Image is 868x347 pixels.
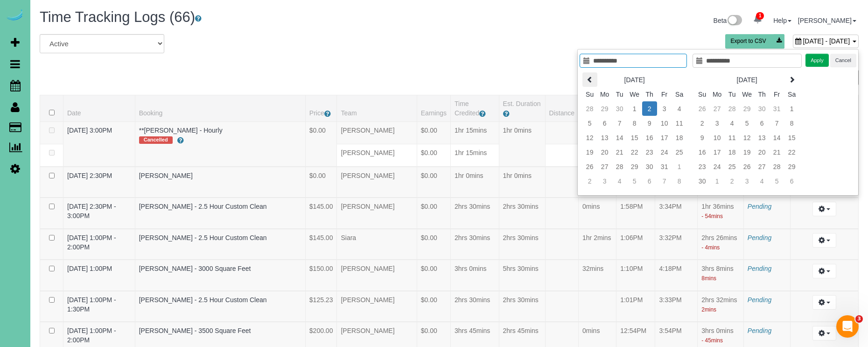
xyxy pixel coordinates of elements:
td: 7 [770,116,784,130]
th: Date [63,95,135,121]
td: Distance [545,229,578,260]
td: 21 [770,145,784,159]
th: Tu [725,87,740,101]
td: Time Credited [451,167,499,198]
td: 27 [755,159,770,174]
td: 26 [582,159,597,174]
td: 19 [740,145,755,159]
a: [PERSON_NAME] [798,17,856,24]
td: 22 [784,145,799,159]
td: Team [337,144,417,167]
td: 1 [784,101,799,116]
td: 29 [784,159,799,174]
td: Status [743,260,790,291]
td: 8 [784,116,799,130]
td: 6 [784,174,799,188]
a: [PERSON_NAME] - 2.5 Hour Custom Clean [139,203,267,210]
td: 30 [642,159,657,174]
td: 24 [710,159,725,174]
td: Time Reported [698,260,744,291]
td: 17 [657,130,672,145]
td: 22 [627,145,642,159]
td: Date [63,229,135,260]
td: 17 [710,145,725,159]
td: 3 [597,174,612,188]
td: 9 [642,116,657,130]
a: Pending [748,203,771,210]
td: Earnings [417,121,450,144]
th: Su [695,87,710,101]
td: 29 [597,101,612,116]
td: Checked Out [655,198,698,229]
th: [DATE] [597,72,672,87]
td: 12 [740,130,755,145]
td: Date [63,198,135,229]
td: 15 [627,130,642,145]
td: 23 [695,159,710,174]
td: 3 [740,174,755,188]
th: Est. Duration [499,95,545,121]
td: 5 [627,174,642,188]
td: Earnings [417,144,450,167]
td: 1 [672,159,687,174]
td: Distance [545,291,578,322]
td: 5 [740,116,755,130]
td: Booking [135,167,305,198]
td: 14 [770,130,784,145]
td: Date [63,260,135,291]
td: 16 [695,145,710,159]
th: Earnings [417,95,450,121]
td: Travel Time [579,260,616,291]
a: [DATE] 1:00PM - 2:00PM [67,327,116,344]
td: 4 [755,174,770,188]
th: Sa [672,87,687,101]
a: Pending [748,265,771,272]
a: Help [773,17,791,24]
th: Price [305,95,337,121]
th: Distance [545,95,578,121]
td: Distance [545,144,578,167]
td: Booking [135,260,305,291]
th: We [627,87,642,101]
td: 14 [612,130,627,145]
td: Checked In [616,291,655,322]
a: [DATE] 2:30PM - 3:00PM [67,203,116,220]
td: Distance [545,121,578,144]
td: Time Reported [698,291,744,322]
small: 8mins [701,275,716,282]
a: Pending [748,327,771,334]
td: Checked In [616,260,655,291]
th: Th [755,87,770,101]
td: 30 [612,101,627,116]
td: 28 [612,159,627,174]
td: 10 [710,130,725,145]
td: Est. Duration [499,291,545,322]
a: [DATE] 1:00PM - 2:00PM [67,234,116,251]
td: 23 [642,145,657,159]
span: Cancelled [139,136,173,144]
td: 6 [642,174,657,188]
th: Th [642,87,657,101]
button: Export to CSV [725,34,784,49]
a: **[PERSON_NAME] - Hourly Cancelled [139,127,301,144]
a: Pending [748,296,771,304]
td: 28 [725,101,740,116]
td: Est. Duration [499,198,545,229]
small: - 45mins [701,337,723,344]
td: Price [305,121,337,167]
td: 6 [755,116,770,130]
iframe: Intercom live chat [836,315,859,338]
td: 7 [657,174,672,188]
td: 5 [582,116,597,130]
td: 3 [657,101,672,116]
td: Checked Out [655,260,698,291]
td: Date [63,121,135,167]
td: Travel Time [579,198,616,229]
td: 8 [627,116,642,130]
td: 30 [755,101,770,116]
td: 10 [657,116,672,130]
td: 4 [672,101,687,116]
